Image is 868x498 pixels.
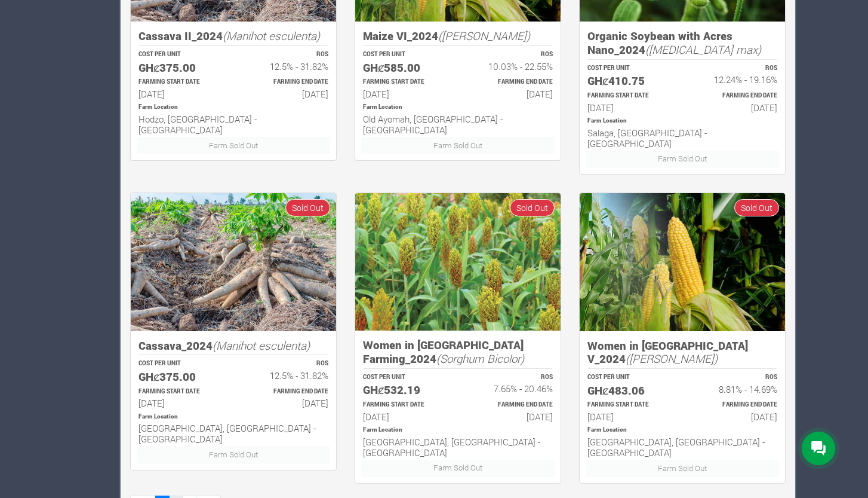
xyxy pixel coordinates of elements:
[469,88,553,99] h6: [DATE]
[363,373,447,382] p: COST PER UNIT
[469,411,553,422] h6: [DATE]
[469,401,553,410] p: Estimated Farming End Date
[580,193,785,331] img: growforme image
[244,50,328,59] p: ROS
[363,426,553,435] p: Location of Farm
[244,359,328,368] p: ROS
[587,91,672,100] p: Estimated Farming Start Date
[363,103,553,112] p: Location of Farm
[587,339,777,366] h5: Women in [GEOGRAPHIC_DATA] V_2024
[363,114,553,135] h6: Old Ayomah, [GEOGRAPHIC_DATA] - [GEOGRAPHIC_DATA]
[244,88,328,99] h6: [DATE]
[138,359,223,368] p: COST PER UNIT
[213,338,310,353] i: (Manihot esculenta)
[138,114,328,135] h6: Hodzo, [GEOGRAPHIC_DATA] - [GEOGRAPHIC_DATA]
[693,384,777,395] h6: 8.81% - 14.69%
[138,370,223,384] h5: GHȼ375.00
[138,50,223,59] p: COST PER UNIT
[138,398,223,408] h6: [DATE]
[587,127,777,149] h6: Salaga, [GEOGRAPHIC_DATA] - [GEOGRAPHIC_DATA]
[587,411,672,422] h6: [DATE]
[587,401,672,410] p: Estimated Farming Start Date
[244,370,328,381] h6: 12.5% - 31.82%
[510,199,555,216] span: Sold Out
[693,401,777,410] p: Estimated Farming End Date
[363,411,447,422] h6: [DATE]
[223,28,320,43] i: (Manihot esculenta)
[138,29,328,43] h5: Cassava II_2024
[587,117,777,126] p: Location of Farm
[138,61,223,75] h5: GHȼ375.00
[693,102,777,113] h6: [DATE]
[138,103,328,112] p: Location of Farm
[363,29,553,43] h5: Maize VI_2024
[138,423,328,444] h6: [GEOGRAPHIC_DATA], [GEOGRAPHIC_DATA] - [GEOGRAPHIC_DATA]
[693,91,777,100] p: Estimated Farming End Date
[244,78,328,87] p: Estimated Farming End Date
[363,401,447,410] p: Estimated Farming Start Date
[645,42,761,57] i: ([MEDICAL_DATA] max)
[138,339,328,353] h5: Cassava_2024
[138,387,223,396] p: Estimated Farming Start Date
[363,78,447,87] p: Estimated Farming Start Date
[469,383,553,394] h6: 7.65% - 20.46%
[469,373,553,382] p: ROS
[355,193,561,331] img: growforme image
[469,61,553,72] h6: 10.03% - 22.55%
[244,398,328,408] h6: [DATE]
[138,88,223,99] h6: [DATE]
[138,413,328,421] p: Location of Farm
[469,78,553,87] p: Estimated Farming End Date
[587,426,777,435] p: Location of Farm
[363,338,553,365] h5: Women in [GEOGRAPHIC_DATA] Farming_2024
[587,74,672,88] h5: GHȼ410.75
[244,387,328,396] p: Estimated Farming End Date
[285,199,330,216] span: Sold Out
[626,351,718,366] i: ([PERSON_NAME])
[469,50,553,59] p: ROS
[363,436,553,458] h6: [GEOGRAPHIC_DATA], [GEOGRAPHIC_DATA] - [GEOGRAPHIC_DATA]
[363,88,447,99] h6: [DATE]
[693,74,777,85] h6: 12.24% - 19.16%
[438,28,530,43] i: ([PERSON_NAME])
[138,78,223,87] p: Estimated Farming Start Date
[131,193,336,331] img: growforme image
[587,384,672,398] h5: GHȼ483.06
[587,373,672,382] p: COST PER UNIT
[734,199,779,216] span: Sold Out
[363,61,447,75] h5: GHȼ585.00
[363,50,447,59] p: COST PER UNIT
[587,64,672,73] p: COST PER UNIT
[587,102,672,113] h6: [DATE]
[363,383,447,397] h5: GHȼ532.19
[587,436,777,458] h6: [GEOGRAPHIC_DATA], [GEOGRAPHIC_DATA] - [GEOGRAPHIC_DATA]
[587,29,777,56] h5: Organic Soybean with Acres Nano_2024
[693,64,777,73] p: ROS
[693,373,777,382] p: ROS
[693,411,777,422] h6: [DATE]
[244,61,328,72] h6: 12.5% - 31.82%
[436,351,524,366] i: (Sorghum Bicolor)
